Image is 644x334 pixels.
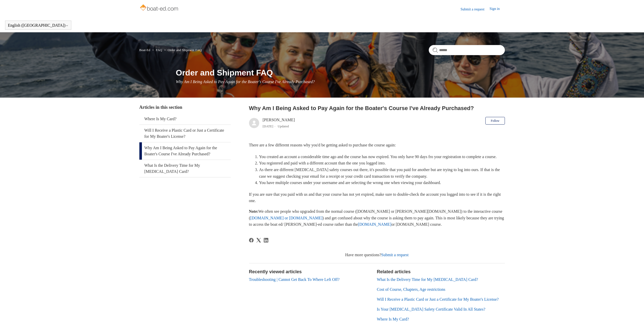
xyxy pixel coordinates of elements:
[460,7,489,12] a: Submit a request
[278,124,289,128] li: Updated
[259,160,505,166] li: You registered and paid with a different account than the one you logged into.
[377,287,445,292] a: Cost of Course, Chapters, Age restrictions
[249,238,254,242] svg: Share this page on Facebook
[259,179,505,186] li: You have multiple courses under your username and are selecting the wrong one when viewing your d...
[263,117,295,129] div: [PERSON_NAME]
[163,48,202,52] li: Order and Shipment FAQ
[249,238,254,242] a: Facebook
[249,208,505,228] p: We often see people who upgraded from the normal course ([DOMAIN_NAME] or [PERSON_NAME][DOMAIN_NA...
[377,277,478,282] a: What Is the Delivery Time for My [MEDICAL_DATA] Card?
[8,23,69,28] button: English ([GEOGRAPHIC_DATA])
[249,252,505,258] div: Have more questions?
[259,166,505,179] li: As there are different [MEDICAL_DATA] safety courses out there, it's possible that you paid for a...
[249,191,505,204] p: If you are sure that you paid with us and that your course has not yet expired, make sure to doub...
[377,317,409,321] a: Where Is My Card?
[168,48,202,52] a: Order and Shipment FAQ
[156,48,162,52] a: FAQ
[176,67,505,79] h1: Order and Shipment FAQ
[139,142,231,160] a: Why Am I Being Asked to Pay Again for the Boater's Course I've Already Purchased?
[249,268,372,275] h2: Recently viewed articles
[249,142,505,148] p: There are a few different reasons why you'd be getting asked to purchase the course again:
[264,238,268,242] svg: Share this page on LinkedIn
[381,253,409,257] a: Submit a request
[358,222,391,226] a: [DOMAIN_NAME]
[151,48,163,52] li: FAQ
[139,48,151,52] li: Boat-Ed
[250,216,322,220] a: [DOMAIN_NAME] or [DOMAIN_NAME]
[249,104,505,112] h2: Why Am I Being Asked to Pay Again for the Boater's Course I've Already Purchased?
[264,238,268,242] a: LinkedIn
[485,117,505,125] button: Follow Article
[489,6,505,12] a: Sign in
[259,154,505,160] li: You created an account a considerable time ago and the course has now expired. You only have 90 d...
[263,124,273,128] time: 03/01/2024, 14:51
[377,297,499,301] a: Will I Receive a Plastic Card or Just a Certificate for My Boater's License?
[139,113,231,125] a: Where Is My Card?
[256,238,261,242] svg: Share this page on X Corp
[176,80,315,84] span: Why Am I Being Asked to Pay Again for the Boater's Course I've Already Purchased?
[377,268,505,275] h2: Related articles
[249,209,258,214] strong: Note:
[139,125,231,142] a: Will I Receive a Plastic Card or Just a Certificate for My Boater's License?
[139,160,231,177] a: What Is the Delivery Time for My [MEDICAL_DATA] Card?
[256,238,261,242] a: X Corp
[139,3,180,13] img: Boat-Ed Help Center home page
[249,277,340,282] a: Troubleshooting | Cannot Get Back To Where Left Off?
[139,105,182,110] span: Articles in this section
[139,48,150,52] a: Boat-Ed
[377,307,485,311] a: Is Your [MEDICAL_DATA] Safety Certificate Valid In All States?
[429,45,505,55] input: Search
